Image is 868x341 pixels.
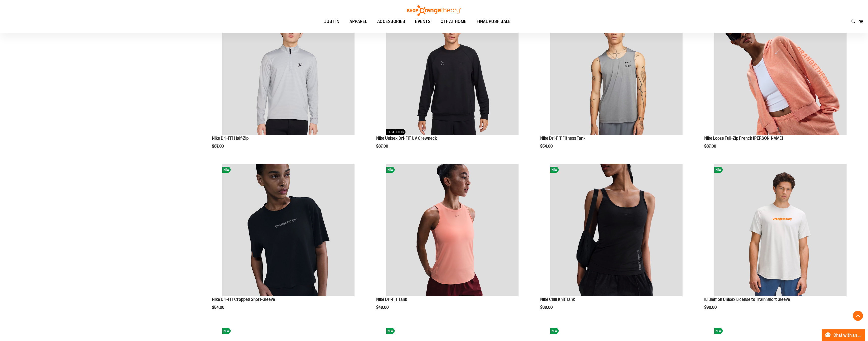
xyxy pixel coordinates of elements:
[212,3,364,136] a: Nike Dri-FIT Half-ZipNEW
[704,3,857,136] a: Nike Loose Full-Zip French Terry HoodieNEW
[704,297,790,302] a: lululemon Unisex License to Train Short Sleeve
[386,328,395,334] span: NEW
[386,164,519,296] img: Nike Dri-FIT Tank
[386,129,405,135] span: BEST SELLER
[374,162,531,323] div: product
[714,3,847,135] img: Nike Loose Full-Zip French Terry Hoodie
[349,16,367,27] span: APPAREL
[714,167,723,173] span: NEW
[540,144,553,149] span: $54.00
[376,136,437,141] a: Nike Unisex Dri-FIT UV Crewneck
[550,164,683,296] img: Nike Chill Knit Tank
[209,162,367,323] div: product
[415,16,430,27] span: EVENTS
[212,164,364,297] a: Nike Dri-FIT Cropped Short-SleeveNEW
[704,305,717,310] span: $90.00
[714,164,847,296] img: lululemon Unisex License to Train Short Sleeve
[222,167,231,173] span: NEW
[702,162,859,323] div: product
[386,3,519,135] img: Nike Unisex Dri-FIT UV Crewneck
[540,305,553,310] span: $39.00
[376,164,529,297] a: Nike Dri-FIT TankNEW
[704,136,783,141] a: Nike Loose Full-Zip French [PERSON_NAME]
[212,305,225,310] span: $54.00
[212,144,225,149] span: $87.00
[441,16,467,27] span: OTF AT HOME
[538,1,695,161] div: product
[714,328,723,334] span: NEW
[833,333,862,338] span: Chat with an Expert
[704,164,857,297] a: lululemon Unisex License to Train Short SleeveNEW
[376,297,407,302] a: Nike Dri-FIT Tank
[538,162,695,323] div: product
[376,144,389,149] span: $87.00
[222,164,355,296] img: Nike Dri-FIT Cropped Short-Sleeve
[324,16,340,27] span: JUST IN
[406,5,462,16] img: Shop Orangetheory
[376,3,529,136] a: Nike Unisex Dri-FIT UV CrewneckNEWBEST SELLER
[822,329,865,341] button: Chat with an Expert
[540,297,575,302] a: Nike Chill Knit Tank
[209,1,367,161] div: product
[377,16,405,27] span: ACCESSORIES
[550,167,559,173] span: NEW
[477,16,511,27] span: FINAL PUSH SALE
[540,136,585,141] a: Nike Dri-FIT Fitness Tank
[550,328,559,334] span: NEW
[704,144,717,149] span: $87.00
[853,311,863,321] button: Back To Top
[222,3,355,135] img: Nike Dri-FIT Half-Zip
[540,164,693,297] a: Nike Chill Knit TankNEW
[386,167,395,173] span: NEW
[540,3,693,136] a: Nike Dri-FIT Fitness TankNEW
[212,136,249,141] a: Nike Dri-FIT Half-Zip
[212,297,275,302] a: Nike Dri-FIT Cropped Short-Sleeve
[550,3,683,135] img: Nike Dri-FIT Fitness Tank
[376,305,389,310] span: $49.00
[702,1,859,161] div: product
[374,1,531,161] div: product
[222,328,231,334] span: NEW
